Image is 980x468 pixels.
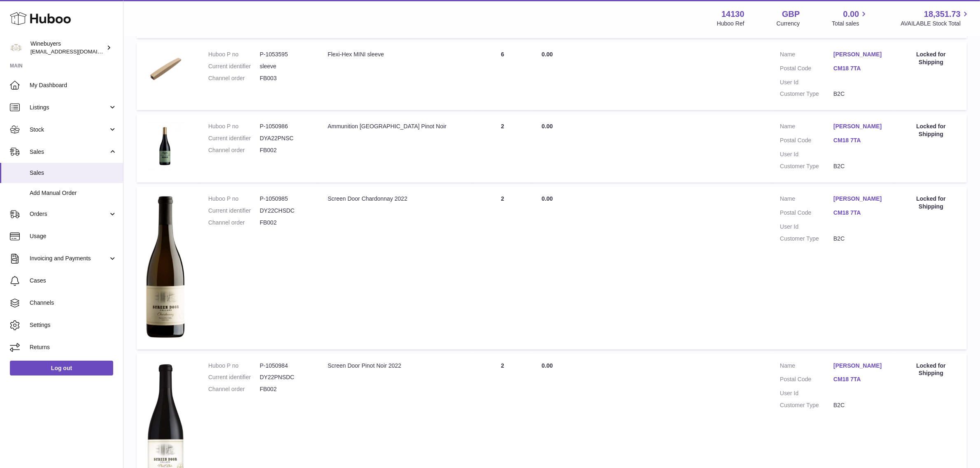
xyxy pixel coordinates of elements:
a: CM18 7TA [833,65,887,72]
span: AVAILABLE Stock Total [901,20,970,28]
strong: 14130 [722,9,745,20]
img: 1752081229.jpg [145,195,186,339]
dd: DY22CHSDC [260,207,311,215]
span: Listings [30,104,108,111]
div: Currency [777,20,800,28]
span: 0.00 [542,123,553,130]
div: Screen Door Chardonnay 2022 [328,195,463,203]
dd: P-1050986 [260,123,311,130]
div: Locked for Shipping [903,195,959,211]
dt: Channel order [208,146,260,154]
dt: User Id [780,151,833,158]
dt: Current identifier [208,373,260,381]
td: 2 [472,114,533,183]
span: Returns [30,343,117,351]
strong: GBP [782,9,800,20]
a: CM18 7TA [833,137,887,144]
dt: Huboo P no [208,362,260,370]
a: [PERSON_NAME] [833,51,887,58]
dt: Name [780,123,833,132]
span: Cases [30,277,117,285]
dd: FB002 [260,146,311,154]
a: [PERSON_NAME] [833,362,887,370]
span: Stock [30,126,108,134]
dd: B2C [833,401,887,409]
span: My Dashboard [30,81,117,89]
dt: User Id [780,79,833,86]
dt: Channel order [208,219,260,227]
dt: Postal Code [780,137,833,146]
dt: Postal Code [780,209,833,219]
dt: Postal Code [780,65,833,74]
dd: FB003 [260,74,311,82]
a: [PERSON_NAME] [833,195,887,203]
img: 1753890547.png [145,51,186,85]
div: Ammunition [GEOGRAPHIC_DATA] Pinot Noir [328,123,463,130]
span: Settings [30,321,117,329]
a: [PERSON_NAME] [833,123,887,130]
span: Add Manual Order [30,189,117,197]
span: 0.00 [542,195,553,202]
td: 2 [472,187,533,350]
dd: B2C [833,162,887,170]
dt: Customer Type [780,401,833,409]
span: Total sales [832,20,868,28]
dt: User Id [780,389,833,397]
a: 18,351.73 AVAILABLE Stock Total [901,9,970,28]
span: Invoicing and Payments [30,255,108,262]
dd: DY22PNSDC [260,373,311,381]
img: 1752081497.png [145,123,186,169]
dd: P-1050984 [260,362,311,370]
dt: Name [780,51,833,60]
dd: FB002 [260,219,311,227]
span: [EMAIL_ADDRESS][DOMAIN_NAME] [30,48,121,55]
dd: FB002 [260,385,311,393]
dt: Huboo P no [208,51,260,58]
a: 0.00 Total sales [832,9,868,28]
dt: Channel order [208,385,260,393]
dt: Name [780,362,833,372]
dd: P-1053595 [260,51,311,58]
div: Locked for Shipping [903,51,959,66]
dt: Customer Type [780,90,833,98]
dt: Postal Code [780,375,833,385]
dd: B2C [833,90,887,98]
dd: sleeve [260,63,311,70]
dt: Current identifier [208,63,260,70]
span: Channels [30,299,117,307]
span: 0.00 [542,362,553,369]
span: 0.00 [542,51,553,58]
span: 0.00 [843,9,859,20]
div: Flexi-Hex MINI sleeve [328,51,463,58]
td: 6 [472,42,533,111]
div: Huboo Ref [717,20,745,28]
div: Screen Door Pinot Noir 2022 [328,362,463,370]
div: Locked for Shipping [903,362,959,378]
a: CM18 7TA [833,209,887,217]
span: Usage [30,232,117,240]
dd: P-1050985 [260,195,311,203]
a: CM18 7TA [833,375,887,383]
dd: B2C [833,235,887,243]
a: Log out [10,361,113,375]
dd: DYA22PNSC [260,134,311,142]
dt: Huboo P no [208,195,260,203]
dt: Customer Type [780,162,833,170]
span: Sales [30,148,108,156]
dt: User Id [780,223,833,231]
span: 18,351.73 [924,9,961,20]
span: Sales [30,169,117,177]
dt: Huboo P no [208,123,260,130]
dt: Name [780,195,833,205]
div: Winebuyers [30,40,105,56]
span: Orders [30,210,108,218]
dt: Current identifier [208,134,260,142]
div: Locked for Shipping [903,123,959,138]
dt: Channel order [208,74,260,82]
img: internalAdmin-14130@internal.huboo.com [10,42,22,54]
dt: Current identifier [208,207,260,215]
dt: Customer Type [780,235,833,243]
